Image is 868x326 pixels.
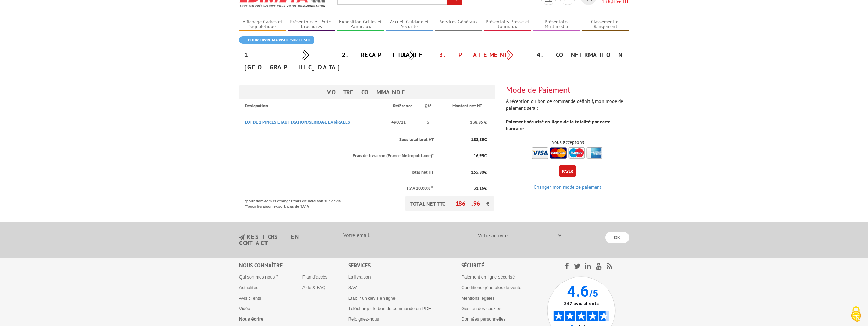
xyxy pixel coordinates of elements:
h3: Mode de Paiement [506,85,629,94]
a: Poursuivre ma visite sur le site [239,36,314,44]
a: Présentoirs Presse et Journaux [484,19,531,30]
a: Actualités [239,285,258,290]
a: Mentions légales [461,296,495,301]
p: Qté [423,103,434,109]
a: SAV [348,285,357,290]
a: Télécharger le bon de commande en PDF [348,306,431,311]
p: Désignation [245,103,383,109]
a: Paiement en ligne sécurisé [461,274,515,280]
a: Qui sommes nous ? [239,274,279,280]
span: 31,16 [474,185,484,191]
p: 490721 [389,116,416,129]
input: Votre email [339,230,462,241]
a: Changer mon mode de paiement [534,184,601,190]
a: Nous écrire [239,316,264,322]
span: 186,96 [456,200,486,207]
img: newsletter.jpg [239,234,245,240]
p: € [440,169,487,176]
a: Affichage Cadres et Signalétique [239,19,286,30]
a: Gestion des cookies [461,306,501,311]
p: 138,85 € [440,119,487,126]
p: € [440,137,487,143]
th: Sous total brut HT [239,132,435,148]
a: Vidéo [239,306,250,311]
p: € [440,153,487,159]
img: Cookies (fenêtre modale) [847,305,865,323]
button: Cookies (fenêtre modale) [844,303,868,326]
div: 1. [GEOGRAPHIC_DATA] [239,49,337,73]
h3: restons en contact [239,234,329,246]
a: Aide & FAQ [302,285,326,290]
a: Services Généraux [435,19,482,30]
a: Données personnelles [461,316,505,322]
span: 155,80 [471,169,484,175]
strong: Paiement sécurisé en ligne de la totalité par carte bancaire [506,119,610,132]
a: Rejoignez-nous [348,316,379,322]
p: Montant net HT [440,103,494,109]
th: Total net HT [239,164,435,180]
a: La livraison [348,274,371,280]
th: Frais de livraison (France Metropolitaine)* [239,148,435,164]
a: Plan d'accès [302,274,327,280]
p: T.V.A 20,00%** [245,185,434,192]
a: Présentoirs Multimédia [533,19,580,30]
h3: Votre Commande [239,85,495,99]
p: 5 [423,119,434,126]
a: Exposition Grilles et Panneaux [337,19,384,30]
input: OK [605,232,629,243]
div: A réception du bon de commande définitif, mon mode de paiement sera : [501,79,634,160]
p: TOTAL NET TTC € [405,196,494,211]
p: *pour dom-tom et étranger frais de livraison sur devis **pour livraison export, pas de T.V.A [245,196,348,209]
a: 2. Récapitulatif [342,51,424,59]
button: Payer [559,165,576,177]
div: Nous acceptons [506,139,629,146]
div: 4. Confirmation [532,49,629,61]
p: € [440,185,487,192]
div: 3. Paiement [434,49,532,61]
p: Référence [389,103,416,109]
span: 16,95 [474,153,484,159]
a: Présentoirs et Porte-brochures [288,19,335,30]
div: Sécurité [461,261,547,269]
div: Services [348,261,462,269]
a: Classement et Rangement [582,19,629,30]
a: Avis clients [239,296,261,301]
div: Nous connaître [239,261,348,269]
a: Accueil Guidage et Sécurité [386,19,433,30]
a: Etablir un devis en ligne [348,296,396,301]
span: 138,85 [471,137,484,142]
a: LOT DE 2 PINCES ÉTAU FIXATION/SERRAGE LATéRALES [245,119,350,125]
a: Conditions générales de vente [461,285,521,290]
img: accepted.png [532,147,603,159]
